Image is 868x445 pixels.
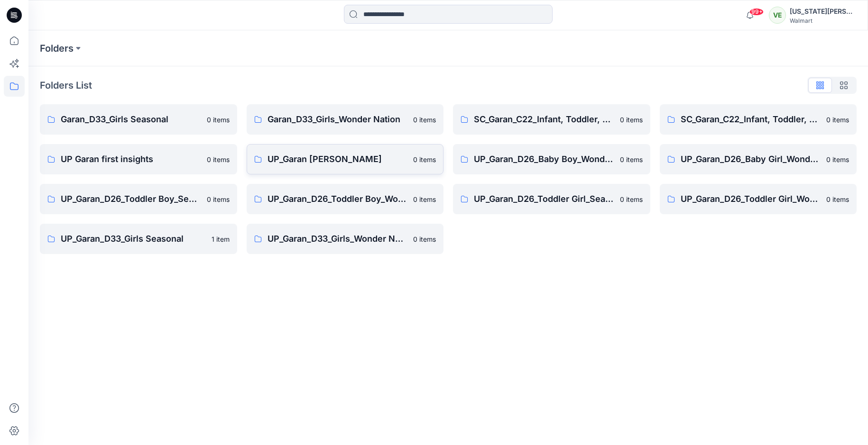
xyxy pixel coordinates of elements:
[40,104,237,135] a: Garan_D33_Girls Seasonal0 items
[40,224,237,254] a: UP_Garan_D33_Girls Seasonal1 item
[453,184,650,214] a: UP_Garan_D26_Toddler Girl_Seasonal0 items
[247,104,444,135] a: Garan_D33_Girls_Wonder Nation0 items
[268,232,408,245] p: UP_Garan_D33_Girls_Wonder Nation
[413,234,436,244] p: 0 items
[413,194,436,204] p: 0 items
[790,17,856,24] div: Walmart
[681,153,821,166] p: UP_Garan_D26_Baby Girl_Wonder Nation
[207,194,230,204] p: 0 items
[268,192,408,206] p: UP_Garan_D26_Toddler Boy_Wonder_Nation
[207,154,230,164] p: 0 items
[40,42,74,55] a: Folders
[790,6,856,17] div: [US_STATE][PERSON_NAME]
[474,153,614,166] p: UP_Garan_D26_Baby Boy_Wonder Nation
[474,113,614,126] p: SC_Garan_C22_Infant, Toddler, & Kids Boys
[826,194,849,204] p: 0 items
[453,104,650,135] a: SC_Garan_C22_Infant, Toddler, & Kids Boys0 items
[247,224,444,254] a: UP_Garan_D33_Girls_Wonder Nation0 items
[681,192,821,206] p: UP_Garan_D26_Toddler Girl_Wonder_Nation
[40,184,237,214] a: UP_Garan_D26_Toddler Boy_Seasonal0 items
[268,113,408,126] p: Garan_D33_Girls_Wonder Nation
[453,144,650,174] a: UP_Garan_D26_Baby Boy_Wonder Nation0 items
[61,232,206,245] p: UP_Garan_D33_Girls Seasonal
[247,184,444,214] a: UP_Garan_D26_Toddler Boy_Wonder_Nation0 items
[268,153,408,166] p: UP_Garan [PERSON_NAME]
[207,115,230,125] p: 0 items
[620,115,643,125] p: 0 items
[40,144,237,174] a: UP Garan first insights0 items
[749,8,764,16] span: 99+
[474,192,614,206] p: UP_Garan_D26_Toddler Girl_Seasonal
[620,154,643,164] p: 0 items
[769,7,786,24] div: VE
[413,154,436,164] p: 0 items
[660,184,857,214] a: UP_Garan_D26_Toddler Girl_Wonder_Nation0 items
[660,104,857,135] a: SC_Garan_C22_Infant, Toddler, & Kids Girls0 items
[61,192,201,206] p: UP_Garan_D26_Toddler Boy_Seasonal
[826,115,849,125] p: 0 items
[620,194,643,204] p: 0 items
[61,113,201,126] p: Garan_D33_Girls Seasonal
[413,115,436,125] p: 0 items
[247,144,444,174] a: UP_Garan [PERSON_NAME]0 items
[681,113,821,126] p: SC_Garan_C22_Infant, Toddler, & Kids Girls
[61,153,201,166] p: UP Garan first insights
[40,78,92,92] p: Folders List
[660,144,857,174] a: UP_Garan_D26_Baby Girl_Wonder Nation0 items
[826,154,849,164] p: 0 items
[212,234,230,244] p: 1 item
